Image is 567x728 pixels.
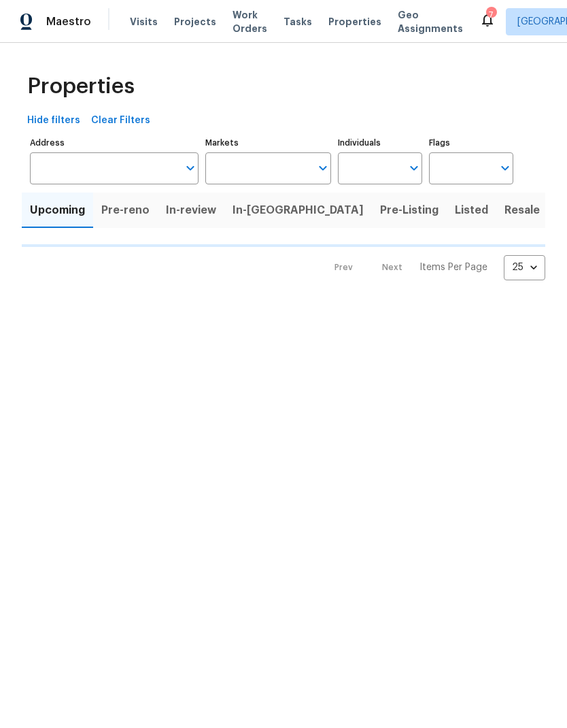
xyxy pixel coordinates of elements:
[496,159,515,178] button: Open
[30,201,85,220] span: Upcoming
[283,17,312,27] span: Tasks
[504,201,540,220] span: Resale
[405,159,424,178] button: Open
[322,255,545,280] nav: Pagination Navigation
[46,15,91,29] span: Maestro
[30,139,199,147] label: Address
[166,201,216,220] span: In-review
[233,8,267,35] span: Work Orders
[27,112,80,129] span: Hide filters
[313,159,332,178] button: Open
[429,139,513,147] label: Flags
[27,80,135,93] span: Properties
[91,112,150,129] span: Clear Filters
[328,15,381,29] span: Properties
[86,108,156,133] button: Clear Filters
[419,261,487,274] p: Items Per Page
[455,201,488,220] span: Listed
[504,250,545,285] div: 25
[181,159,200,178] button: Open
[380,201,439,220] span: Pre-Listing
[398,8,463,35] span: Geo Assignments
[338,139,422,147] label: Individuals
[101,201,150,220] span: Pre-reno
[486,8,496,22] div: 7
[174,15,216,29] span: Projects
[205,139,332,147] label: Markets
[233,201,364,220] span: In-[GEOGRAPHIC_DATA]
[22,108,86,133] button: Hide filters
[130,15,158,29] span: Visits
